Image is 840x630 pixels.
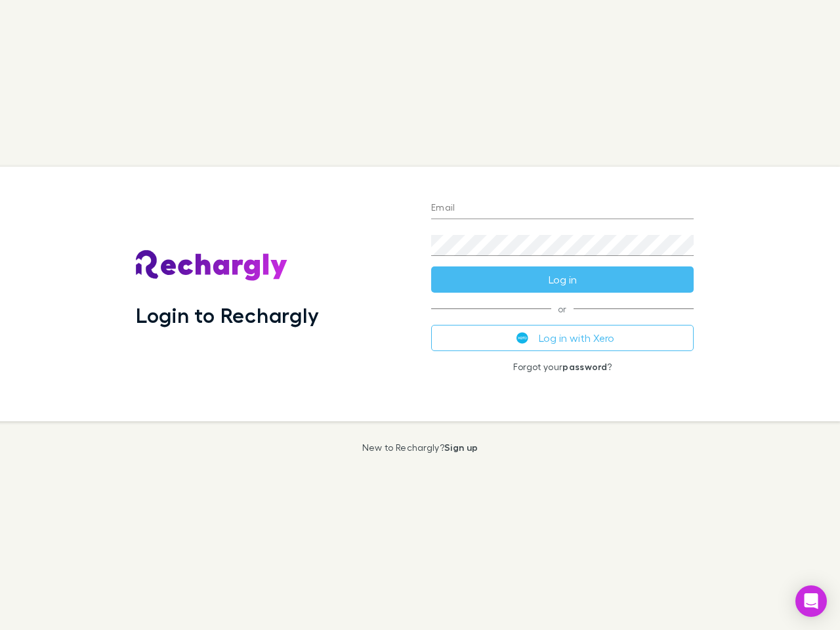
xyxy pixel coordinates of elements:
img: Xero's logo [516,332,528,344]
span: or [431,308,694,309]
a: Sign up [444,442,478,453]
h1: Login to Rechargly [136,303,319,327]
p: Forgot your ? [431,362,694,372]
div: Open Intercom Messenger [795,585,827,617]
p: New to Rechargly? [362,442,478,453]
button: Log in with Xero [431,325,694,351]
a: password [562,361,607,372]
button: Log in [431,266,694,293]
img: Rechargly's Logo [136,250,288,282]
